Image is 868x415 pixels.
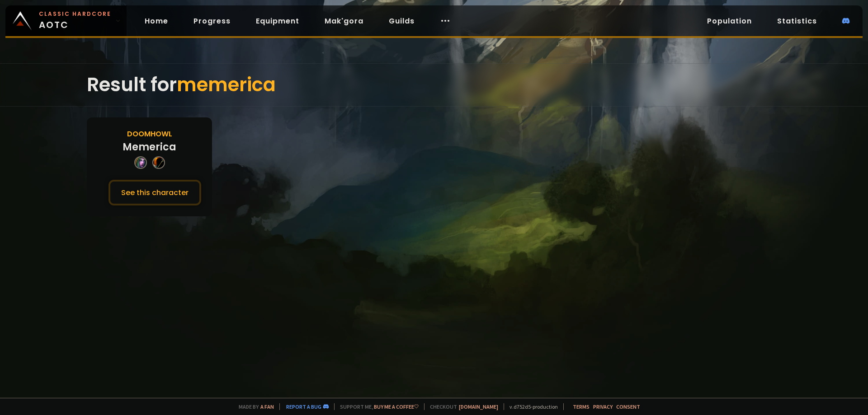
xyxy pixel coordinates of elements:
[5,5,127,36] a: Classic HardcoreAOTC
[123,140,176,154] div: Memerica
[317,12,371,30] a: Mak'gora
[127,128,172,140] div: Doomhowl
[233,403,274,410] span: Made by
[249,12,307,30] a: Equipment
[87,64,781,106] div: Result for
[374,403,419,410] a: Buy me a coffee
[186,12,238,30] a: Progress
[177,71,276,98] span: memerica
[137,12,175,30] a: Home
[700,12,759,30] a: Population
[260,403,274,410] a: a fan
[424,403,498,410] span: Checkout
[593,403,613,410] a: Privacy
[39,10,111,18] small: Classic Hardcore
[770,12,824,30] a: Statistics
[573,403,590,410] a: Terms
[459,403,498,410] a: [DOMAIN_NAME]
[39,10,111,32] span: AOTC
[286,403,321,410] a: Report a bug
[334,403,419,410] span: Support me,
[382,12,422,30] a: Guilds
[616,403,640,410] a: Consent
[108,180,201,205] button: See this character
[504,403,558,410] span: v. d752d5 - production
